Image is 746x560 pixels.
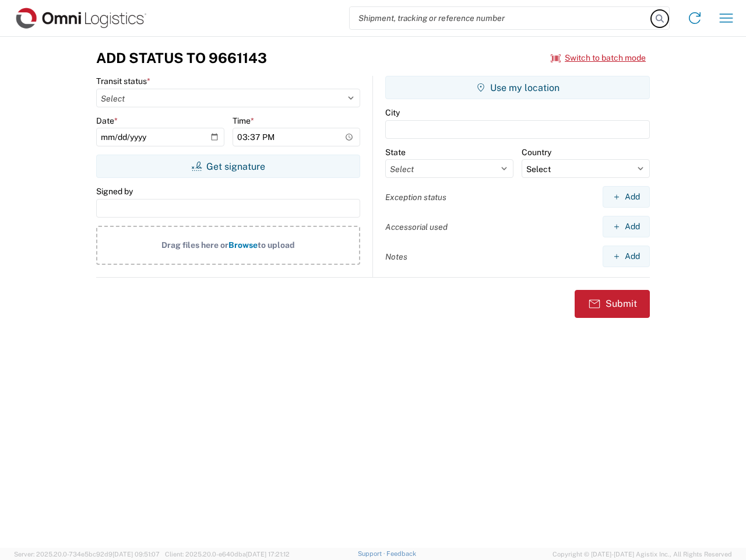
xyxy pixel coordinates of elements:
[358,550,387,557] a: Support
[96,155,360,178] button: Get signature
[385,222,448,232] label: Accessorial used
[161,240,228,250] span: Drag files here or
[385,107,400,118] label: City
[385,192,446,202] label: Exception status
[385,76,650,99] button: Use my location
[165,551,290,558] span: Client: 2025.20.0-e640dba
[258,240,295,250] span: to upload
[96,116,118,126] label: Date
[246,551,290,558] span: [DATE] 17:21:12
[96,50,267,66] h3: Add Status to 9661143
[350,7,652,29] input: Shipment, tracking or reference number
[603,246,650,267] button: Add
[385,147,406,157] label: State
[112,551,160,558] span: [DATE] 09:51:07
[386,550,416,557] a: Feedback
[522,147,551,157] label: Country
[603,216,650,237] button: Add
[96,76,150,86] label: Transit status
[228,240,258,250] span: Browse
[551,48,646,68] button: Switch to batch mode
[14,551,160,558] span: Server: 2025.20.0-734e5bc92d9
[96,186,133,197] label: Signed by
[385,251,407,262] label: Notes
[603,186,650,208] button: Add
[553,549,732,559] span: Copyright © [DATE]-[DATE] Agistix Inc., All Rights Reserved
[575,290,650,318] button: Submit
[233,116,254,126] label: Time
